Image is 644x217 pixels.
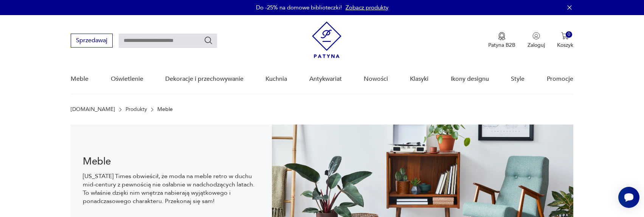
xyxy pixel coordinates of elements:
[410,65,428,94] a: Klasyki
[557,42,573,49] p: Koszyk
[165,65,244,94] a: Dekoracje i przechowywanie
[265,65,287,94] a: Kuchnia
[528,42,545,49] p: Zaloguj
[71,106,115,112] a: [DOMAIN_NAME]
[111,65,143,94] a: Oświetlenie
[566,31,572,38] div: 0
[511,65,525,94] a: Style
[547,65,573,94] a: Promocje
[256,4,342,11] p: Do -25% na domowe biblioteczki!
[618,187,639,208] iframe: Smartsupp widget button
[126,106,147,112] a: Produkty
[83,172,259,205] p: [US_STATE] Times obwieścił, że moda na meble retro w duchu mid-century z pewnością nie osłabnie w...
[71,38,113,44] a: Sprzedawaj
[498,32,506,40] img: Ikona medalu
[204,36,213,45] button: Szukaj
[488,42,515,49] p: Patyna B2B
[309,65,342,94] a: Antykwariat
[557,32,573,49] button: 0Koszyk
[451,65,489,94] a: Ikony designu
[488,32,515,49] a: Ikona medaluPatyna B2B
[312,22,341,58] img: Patyna - sklep z meblami i dekoracjami vintage
[532,32,540,40] img: Ikonka użytkownika
[364,65,388,94] a: Nowości
[83,157,259,166] h1: Meble
[157,106,173,112] p: Meble
[488,32,515,49] button: Patyna B2B
[71,65,88,94] a: Meble
[528,32,545,49] button: Zaloguj
[346,4,388,11] a: Zobacz produkty
[71,34,113,48] button: Sprzedawaj
[561,32,569,40] img: Ikona koszyka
